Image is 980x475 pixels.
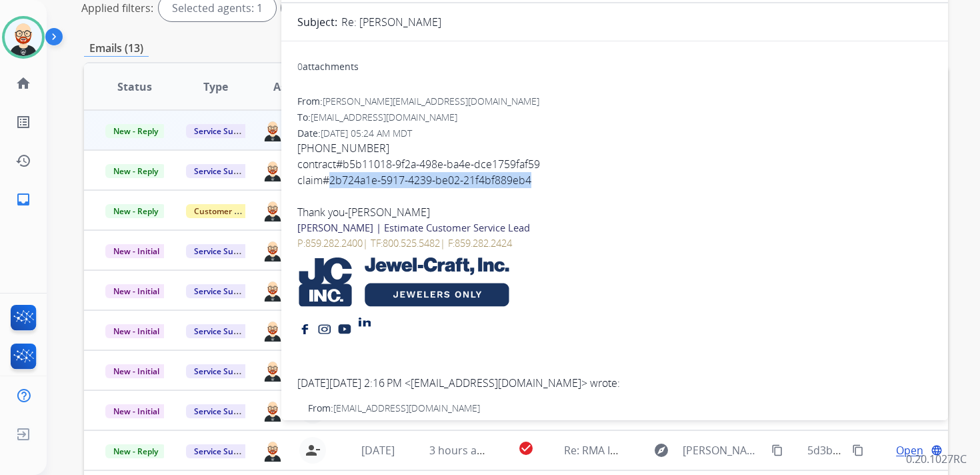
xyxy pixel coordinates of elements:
[297,60,303,73] span: 0
[341,14,441,30] p: Re: [PERSON_NAME]
[305,442,321,458] mat-icon: person_remove
[186,404,262,418] span: Service Support
[15,191,31,207] mat-icon: inbox
[262,279,283,302] img: agent-avatar
[321,127,412,139] span: [DATE] 05:24 AM MDT
[564,443,733,458] span: Re: RMA ISSUANCE TO CUSTOMER
[15,114,31,130] mat-icon: list_alt
[896,442,923,458] span: Open
[297,251,511,314] img: Jewel Craft Trade Show Dates and logos
[262,239,283,262] img: agent-avatar
[297,95,932,108] div: From:
[318,321,331,334] img: instagram logo
[305,236,363,250] a: 859.282.2400
[358,314,371,327] img: linkedin logo
[262,359,283,382] img: agent-avatar
[411,376,581,390] a: [EMAIL_ADDRESS][DOMAIN_NAME]
[297,204,932,220] div: Thank you-[PERSON_NAME]
[518,440,534,456] mat-icon: check_circle
[852,444,864,456] mat-icon: content_copy
[105,204,166,218] span: New - Reply
[311,111,457,123] span: [EMAIL_ADDRESS][DOMAIN_NAME]
[262,319,283,342] img: agent-avatar
[297,375,932,391] div: [DATE][DATE] 2:16 PM < > wrote:
[84,40,149,57] p: Emails (13)
[262,439,283,462] img: agent-avatar
[262,159,283,181] img: agent-avatar
[105,124,166,138] span: New - Reply
[323,95,539,107] span: [PERSON_NAME][EMAIL_ADDRESS][DOMAIN_NAME]
[262,399,283,422] img: agent-avatar
[186,164,262,178] span: Service Support
[297,111,932,124] div: To:
[297,60,359,73] div: attachments
[383,236,440,250] a: 800.525.5482
[105,284,167,298] span: New - Initial
[297,140,932,156] div: [PHONE_NUMBER]
[771,444,783,456] mat-icon: content_copy
[297,14,337,30] p: Subject:
[117,79,152,95] span: Status
[186,444,262,458] span: Service Support
[308,418,932,431] div: To:
[297,127,932,140] div: Date:
[931,444,943,456] mat-icon: language
[297,236,305,250] span: P:
[308,402,932,415] div: From:
[262,199,283,221] img: agent-avatar
[363,236,383,250] span: | TF:
[683,442,764,458] span: [PERSON_NAME][EMAIL_ADDRESS][DOMAIN_NAME]
[297,172,932,188] div: claim#2b724a1e-5917-4239-be02-21f4bf889eb4
[105,164,166,178] span: New - Reply
[273,79,320,95] span: Assignee
[186,364,262,378] span: Service Support
[186,204,273,218] span: Customer Support
[15,153,31,169] mat-icon: history
[297,221,530,234] strong: [PERSON_NAME] | Estimate Customer Service Lead
[653,442,669,458] mat-icon: explore
[105,404,167,418] span: New - Initial
[105,444,166,458] span: New - Reply
[440,236,455,250] span: | F:
[455,236,512,250] a: 859.282.2424
[105,324,167,338] span: New - Initial
[105,244,167,258] span: New - Initial
[338,321,351,334] img: youtube logo
[321,418,538,430] span: [PERSON_NAME][EMAIL_ADDRESS][DOMAIN_NAME]
[15,75,31,91] mat-icon: home
[361,443,395,458] span: [DATE]
[333,402,480,414] span: [EMAIL_ADDRESS][DOMAIN_NAME]
[186,324,262,338] span: Service Support
[429,443,489,458] span: 3 hours ago
[105,364,167,378] span: New - Initial
[186,124,262,138] span: Service Support
[5,19,42,56] img: avatar
[186,284,262,298] span: Service Support
[298,321,311,334] img: facebook logo
[297,156,932,172] div: contract#b5b11018-9f2a-498e-ba4e-dce1759faf59
[906,451,967,467] p: 0.20.1027RC
[186,244,262,258] span: Service Support
[203,79,228,95] span: Type
[262,119,283,141] img: agent-avatar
